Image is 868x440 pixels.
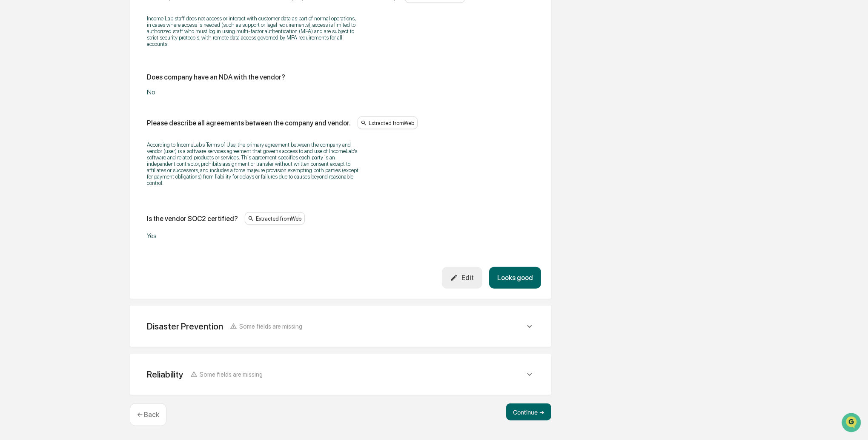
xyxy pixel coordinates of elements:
[358,116,418,129] div: Extracted from Web
[489,267,541,289] button: Looks good
[145,68,155,78] button: Start new chat
[147,119,351,127] div: Please describe all agreements between the company and vendor.
[17,123,54,132] span: Data Lookup
[147,232,360,240] div: Yes
[17,107,55,116] span: Preclearance
[60,144,103,150] a: Powered byPylon
[841,412,864,435] iframe: Open customer support
[137,411,159,419] p: ← Back
[140,316,541,337] div: Disaster PreventionSome fields are missing
[9,124,15,131] div: 🔎
[239,323,302,330] span: Some fields are missing
[5,104,58,119] a: 🖐️Preclearance
[140,364,541,385] div: ReliabilitySome fields are missing
[147,215,238,223] div: Is the vendor SOC2 certified?
[9,18,155,31] p: How can we help?
[147,369,183,380] div: Reliability
[450,274,474,282] div: Edit
[9,65,24,80] img: 1746055101610-c473b297-6a78-478c-a979-82029cc54cd1
[147,73,285,81] div: Does company have an NDA with the vendor?
[29,65,140,74] div: Start new chat
[62,108,69,115] div: 🗄️
[245,212,305,225] div: Extracted from Web
[70,107,106,116] span: Attestations
[442,267,482,289] button: Edit
[147,142,360,186] p: According to IncomeLab’s Terms of Use, the primary agreement between the company and vendor (user...
[147,15,360,47] p: Income Lab staff does not access or interact with customer data as part of normal operations; in ...
[29,74,108,80] div: We're available if you need us!
[506,403,551,420] button: Continue ➔
[147,88,360,96] div: No
[9,108,15,115] div: 🖐️
[200,371,263,378] span: Some fields are missing
[147,321,223,332] div: Disaster Prevention
[5,120,57,135] a: 🔎Data Lookup
[85,144,103,150] span: Pylon
[58,104,109,119] a: 🗄️Attestations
